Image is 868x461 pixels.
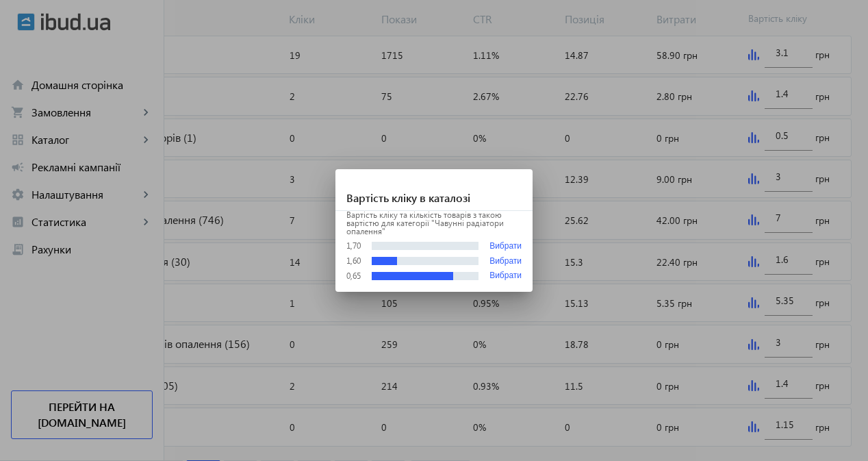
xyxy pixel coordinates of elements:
[489,241,522,251] button: Вибрати
[346,257,361,265] div: 1,60
[489,257,522,266] button: Вибрати
[346,242,361,250] div: 1,70
[335,169,533,211] h1: Вартість кліку в каталозі
[346,272,361,280] div: 0,65
[489,271,522,281] button: Вибрати
[346,211,522,236] p: Вартість кліку та кількість товарів з такою вартістю для категорії "Чавунні радіатори опалення"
